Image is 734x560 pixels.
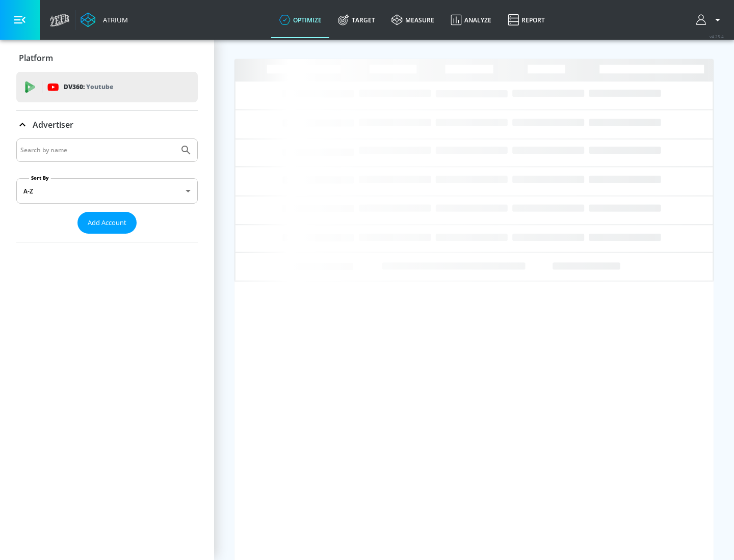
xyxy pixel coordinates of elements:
[16,138,198,242] div: Advertiser
[19,52,53,64] p: Platform
[81,12,128,27] a: Atrium
[442,2,500,38] a: Analyze
[16,178,198,204] div: A-Z
[29,175,51,181] label: Sort By
[271,2,330,38] a: optimize
[500,2,553,38] a: Report
[16,44,198,72] div: Platform
[99,15,128,24] div: Atrium
[330,2,383,38] a: Target
[16,72,198,102] div: DV360: Youtube
[16,234,198,242] nav: list of Advertiser
[383,2,442,38] a: measure
[33,119,73,130] p: Advertiser
[20,144,175,157] input: Search by name
[86,81,113,92] p: Youtube
[16,110,198,139] div: Advertiser
[77,212,137,234] button: Add Account
[64,81,113,93] p: DV360:
[710,34,724,39] span: v 4.25.4
[88,217,126,229] span: Add Account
